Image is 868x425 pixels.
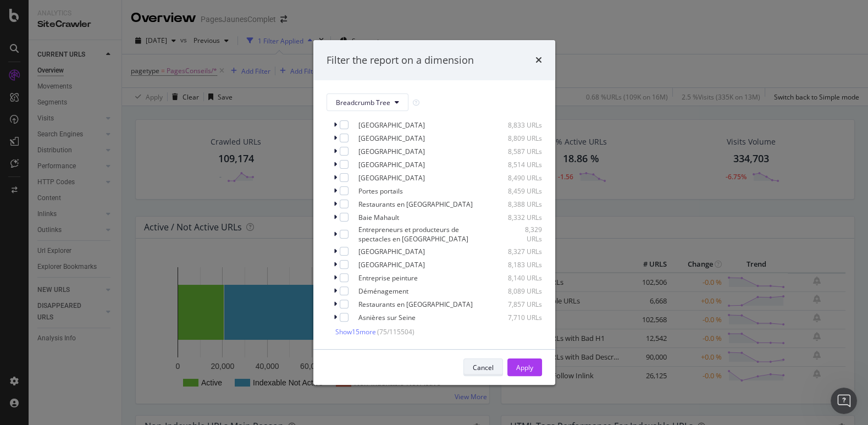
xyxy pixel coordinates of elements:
[488,186,542,196] div: 8,459 URLs
[488,247,542,256] div: 8,327 URLs
[358,186,403,196] div: Portes portails
[336,98,390,107] span: Breadcrumb Tree
[358,313,416,322] div: Asnières sur Seine
[358,260,425,269] div: [GEOGRAPHIC_DATA]
[488,273,542,283] div: 8,140 URLs
[358,213,399,222] div: Baie Mahault
[488,173,542,183] div: 8,490 URLs
[488,213,542,222] div: 8,332 URLs
[377,328,414,337] span: ( 75 / 115504 )
[358,200,473,209] div: Restaurants en [GEOGRAPHIC_DATA]
[358,134,425,143] div: [GEOGRAPHIC_DATA]
[358,147,425,156] div: [GEOGRAPHIC_DATA]
[358,300,473,309] div: Restaurants en [GEOGRAPHIC_DATA]
[327,53,474,68] div: Filter the report on a dimension
[535,53,542,68] div: times
[488,286,542,296] div: 8,089 URLs
[327,93,408,111] button: Breadcrumb Tree
[358,225,493,244] div: Entrepreneurs et producteurs de spectacles en [GEOGRAPHIC_DATA]
[488,134,542,143] div: 8,809 URLs
[358,120,425,130] div: [GEOGRAPHIC_DATA]
[508,225,542,244] div: 8,329 URLs
[335,328,376,337] span: Show 15 more
[473,363,494,372] div: Cancel
[358,247,425,256] div: [GEOGRAPHIC_DATA]
[488,160,542,169] div: 8,514 URLs
[488,313,542,322] div: 7,710 URLs
[313,40,555,385] div: modal
[358,173,425,183] div: [GEOGRAPHIC_DATA]
[488,300,542,309] div: 7,857 URLs
[358,286,408,296] div: Déménagement
[488,260,542,269] div: 8,183 URLs
[516,363,533,372] div: Apply
[507,358,542,376] button: Apply
[358,273,418,283] div: Entreprise peinture
[488,147,542,156] div: 8,587 URLs
[358,160,425,169] div: [GEOGRAPHIC_DATA]
[488,200,542,209] div: 8,388 URLs
[488,120,542,130] div: 8,833 URLs
[463,358,503,376] button: Cancel
[831,388,857,414] iframe: Intercom live chat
